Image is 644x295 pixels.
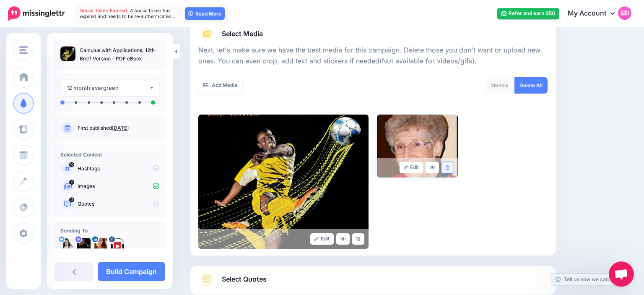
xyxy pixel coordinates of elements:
[19,46,28,54] img: menu.png
[111,238,124,251] img: 307443043_482319977280263_5046162966333289374_n-bsa149661.png
[112,125,129,131] a: [DATE]
[60,46,75,61] img: b5d4888ff6522e4fac1b4927d2f8e3ec_thumb.jpg
[400,162,423,173] a: Edit
[491,82,494,89] span: 2
[609,261,634,287] a: Open chat
[310,233,334,245] a: Edit
[67,83,149,93] div: 12 month evergreen
[198,115,369,249] img: b5d4888ff6522e4fac1b4927d2f8e3ec_large.jpg
[60,151,159,158] h4: Selected Content
[198,45,548,67] p: Next, let's make sure we have the best media for this campaign. Delete those you don't want or up...
[377,115,458,178] img: d96f5b6fbb9d592a888ca6897568a66d_large.jpg
[78,124,159,132] p: First published
[222,274,267,285] span: Select Quotes
[77,238,91,251] img: 802740b3fb02512f-84599.jpg
[60,80,159,96] button: 12 month evergreen
[94,238,107,251] img: 1537218439639-55706.png
[80,8,176,19] span: A social token has expired and needs to be re-authenticated…
[8,6,65,21] img: Missinglettr
[551,274,634,285] a: Tell us how we can improve
[78,165,159,172] p: Hashtags
[80,8,129,13] span: Social Token Expired.
[514,77,548,94] a: Delete All
[198,273,548,295] a: Select Quotes
[485,77,515,94] div: media
[198,41,548,249] div: Select Media
[559,3,631,24] a: My Account
[78,200,159,208] p: Quotes
[198,77,242,94] a: Add Media
[60,227,159,234] h4: Sending To
[185,7,225,20] a: Read More
[222,28,263,39] span: Select Media
[69,180,74,185] span: 2
[69,162,74,167] span: 10
[80,46,159,63] p: Calculus with Applications, 12th Brief Version – PDF eBook
[497,8,559,19] a: Refer and earn $50
[69,197,74,202] span: 13
[60,238,74,251] img: tSvj_Osu-58146.jpg
[198,27,548,41] a: Select Media
[78,183,159,190] p: Images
